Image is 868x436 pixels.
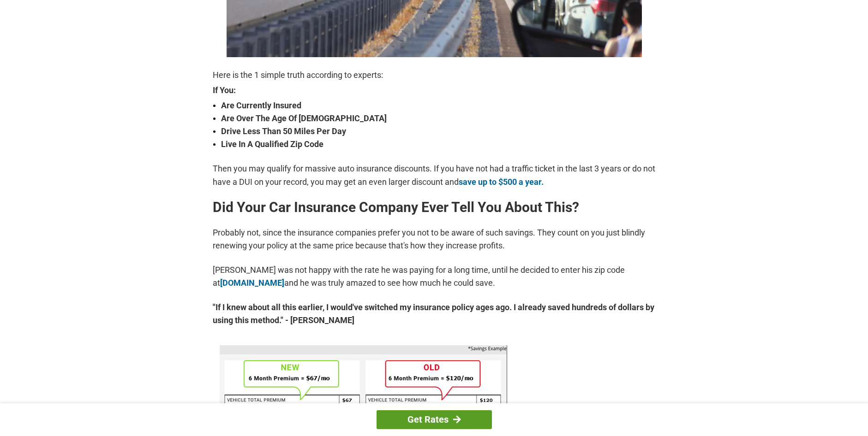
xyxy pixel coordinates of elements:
[213,301,656,327] strong: "If I knew about all this earlier, I would've switched my insurance policy ages ago. I already sa...
[459,177,544,187] a: save up to $500 a year.
[221,99,656,112] strong: Are Currently Insured
[213,264,656,289] p: [PERSON_NAME] was not happy with the rate he was paying for a long time, until he decided to ente...
[221,112,656,125] strong: Are Over The Age Of [DEMOGRAPHIC_DATA]
[213,162,656,188] p: Then you may qualify for massive auto insurance discounts. If you have not had a traffic ticket i...
[220,278,284,288] a: [DOMAIN_NAME]
[213,69,656,82] p: Here is the 1 simple truth according to experts:
[221,138,656,151] strong: Live In A Qualified Zip Code
[213,86,656,94] strong: If You:
[377,410,492,429] a: Get Rates
[213,226,656,252] p: Probably not, since the insurance companies prefer you not to be aware of such savings. They coun...
[213,200,656,215] h2: Did Your Car Insurance Company Ever Tell You About This?
[221,125,656,138] strong: Drive Less Than 50 Miles Per Day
